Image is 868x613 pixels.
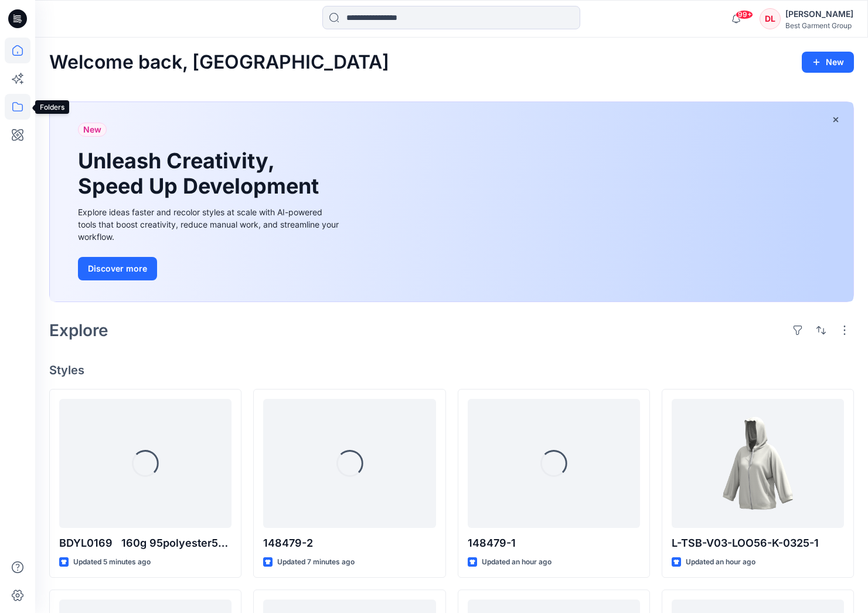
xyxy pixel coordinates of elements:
[686,556,755,568] p: Updated an hour ago
[672,535,844,551] p: L-TSB-V03-LOO56-K-0325-1
[49,363,854,377] h4: Styles
[277,556,355,568] p: Updated 7 minutes ago
[468,535,640,551] p: 148479-1
[78,257,157,280] button: Discover more
[78,206,342,243] div: Explore ideas faster and recolor styles at scale with AI-powered tools that boost creativity, red...
[802,52,854,73] button: New
[785,21,853,30] div: Best Garment Group
[83,123,101,137] span: New
[482,556,552,568] p: Updated an hour ago
[760,8,781,29] div: DL
[78,257,342,280] a: Discover more
[736,10,753,19] span: 99+
[73,556,151,568] p: Updated 5 minutes ago
[59,535,232,551] p: BDYL0169 160g 95polyester5elastane
[785,7,853,21] div: [PERSON_NAME]
[263,535,435,551] p: 148479-2
[49,321,108,340] h2: Explore
[78,148,324,199] h1: Unleash Creativity, Speed Up Development
[672,399,844,528] a: L-TSB-V03-LOO56-K-0325-1
[49,52,389,73] h2: Welcome back, [GEOGRAPHIC_DATA]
